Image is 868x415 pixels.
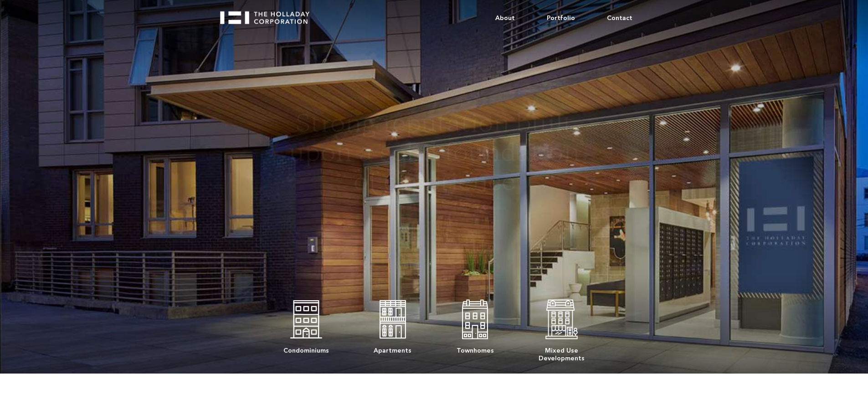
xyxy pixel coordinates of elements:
[220,5,318,24] a: home
[457,342,494,354] div: Townhomes
[284,111,584,199] h1: Strong reputation built upon a solid foundation of experience
[479,5,531,32] a: About
[531,5,591,32] a: Portfolio
[539,342,585,362] div: Mixed Use Developments
[374,342,411,354] div: Apartments
[591,5,648,32] a: Contact
[283,342,329,354] div: Condominiums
